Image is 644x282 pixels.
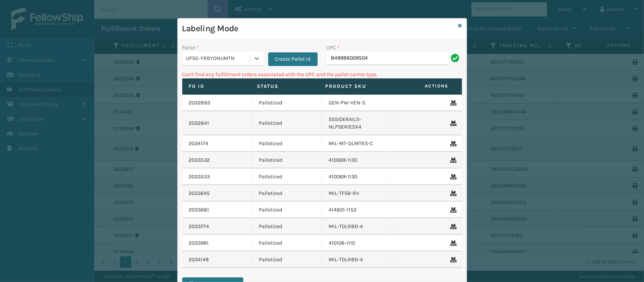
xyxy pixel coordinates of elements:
td: 410069-1130 [322,152,392,169]
td: Palletized [252,202,322,218]
td: MIL-TFSB-RV [322,185,392,202]
button: Create Pallet Id [268,52,318,66]
i: Remove From Pallet [450,141,455,146]
td: GEN-PW-VEN-S [322,95,392,111]
td: MIL-MT-DLMTRS-C [322,135,392,152]
a: 2032841 [189,120,209,127]
h3: Labeling Mode [182,23,455,34]
td: Palletized [252,152,322,169]
i: Remove From Pallet [450,174,455,179]
td: 410069-1130 [322,169,392,185]
label: Pallet [182,44,199,52]
td: SSSIDERAILS-NLPSERIESX4 [322,111,392,135]
td: Palletized [252,135,322,152]
i: Remove From Pallet [450,257,455,262]
div: UPSG-YRBYDNUMTN [186,55,251,63]
td: Palletized [252,185,322,202]
td: Palletized [252,111,322,135]
label: UPC [327,44,340,52]
i: Remove From Pallet [450,241,455,246]
td: MIL-TDLRBD-A [322,251,392,268]
td: Palletized [252,218,322,235]
a: 2034174 [189,140,209,147]
i: Remove From Pallet [450,158,455,163]
p: Can't find any fulfillment orders associated with the UPC and the pallet carrier type. [182,70,462,78]
td: 410106-1110 [322,235,392,251]
i: Remove From Pallet [450,207,455,213]
label: Product SKU [326,83,380,90]
td: Palletized [252,95,322,111]
a: 2034149 [189,256,209,264]
td: Palletized [252,235,322,251]
i: Remove From Pallet [450,100,455,106]
a: 2032893 [189,99,211,107]
a: 2033961 [189,239,209,247]
a: 2033681 [189,206,209,214]
a: 2033532 [189,156,210,164]
a: 2033774 [189,223,209,230]
td: MIL-TDLRBD-A [322,218,392,235]
i: Remove From Pallet [450,224,455,229]
i: Remove From Pallet [450,191,455,196]
i: Remove From Pallet [450,121,455,126]
label: Fo Id [189,83,243,90]
a: 2033645 [189,190,210,197]
a: 2033533 [189,173,210,181]
td: Palletized [252,251,322,268]
label: Status [257,83,312,90]
span: Actions [389,80,453,92]
td: 414801-1152 [322,202,392,218]
td: Palletized [252,169,322,185]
